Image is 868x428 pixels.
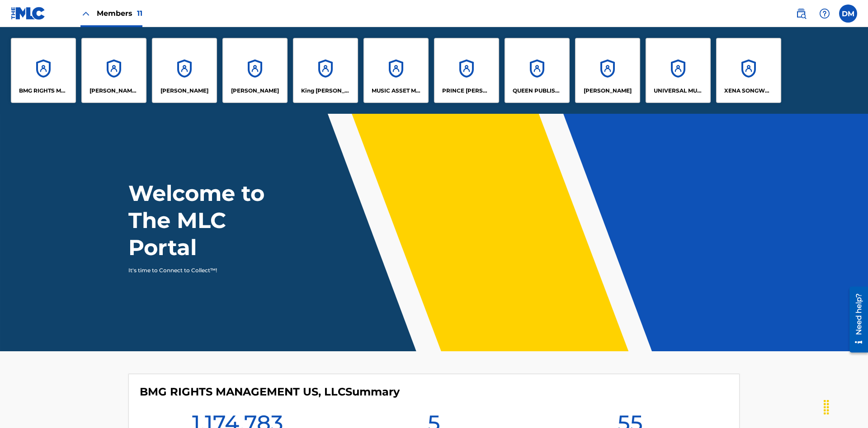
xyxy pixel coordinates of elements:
a: Accounts[PERSON_NAME] SONGWRITER [81,38,146,103]
span: 11 [137,9,142,18]
p: EYAMA MCSINGER [231,87,279,95]
div: User Menu [839,5,857,23]
div: Help [816,5,834,23]
p: QUEEN PUBLISHA [513,87,562,95]
p: UNIVERSAL MUSIC PUB GROUP [654,87,703,95]
a: AccountsPRINCE [PERSON_NAME] [434,38,499,103]
div: Drag [819,394,834,421]
a: AccountsMUSIC ASSET MANAGEMENT (MAM) [363,38,429,103]
h4: BMG RIGHTS MANAGEMENT US, LLC [140,385,400,399]
p: King McTesterson [301,87,350,95]
iframe: Resource Center [843,283,868,357]
a: AccountsXENA SONGWRITER [716,38,781,103]
a: AccountsQUEEN PUBLISHA [505,38,570,103]
a: AccountsKing [PERSON_NAME] [293,38,358,103]
img: search [796,8,807,19]
a: AccountsUNIVERSAL MUSIC PUB GROUP [646,38,711,103]
p: XENA SONGWRITER [724,87,774,95]
a: Accounts[PERSON_NAME] [575,38,640,103]
a: Accounts[PERSON_NAME] [152,38,217,103]
img: MLC Logo [11,7,46,20]
p: MUSIC ASSET MANAGEMENT (MAM) [372,87,421,95]
a: Accounts[PERSON_NAME] [222,38,288,103]
iframe: Chat Widget [823,385,868,428]
h1: Welcome to The MLC Portal [128,180,297,261]
p: BMG RIGHTS MANAGEMENT US, LLC [19,87,68,95]
p: RONALD MCTESTERSON [584,87,632,95]
img: help [819,8,830,19]
p: CLEO SONGWRITER [90,87,139,95]
p: ELVIS COSTELLO [160,87,208,95]
a: Public Search [792,5,810,23]
span: Members [97,8,142,19]
p: It's time to Connect to Collect™! [128,266,285,274]
img: Close [80,8,91,19]
p: PRINCE MCTESTERSON [442,87,491,95]
a: AccountsBMG RIGHTS MANAGEMENT US, LLC [11,38,76,103]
